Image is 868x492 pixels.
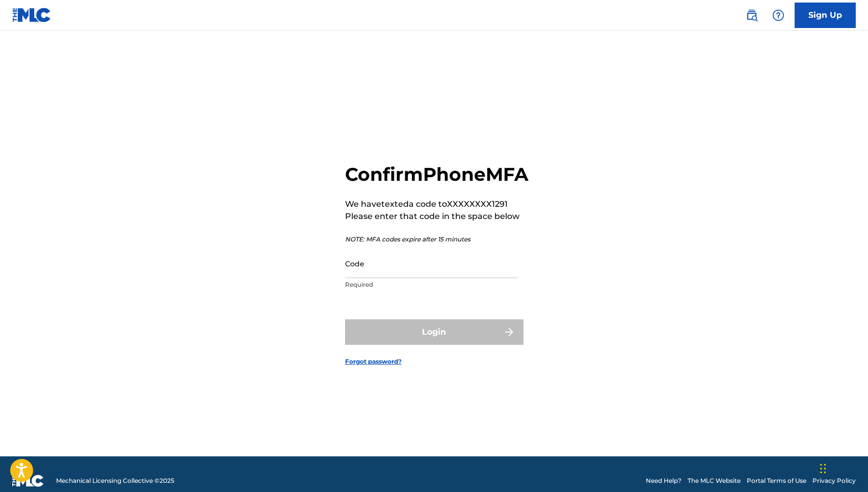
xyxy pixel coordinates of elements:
a: The MLC Website [688,476,741,485]
a: Forgot password? [345,357,402,366]
iframe: Chat Widget [817,443,868,492]
p: NOTE: MFA codes expire after 15 minutes [345,235,529,244]
img: logo [12,475,44,487]
img: MLC Logo [12,8,51,22]
p: Please enter that code in the space below [345,210,529,223]
p: Required [345,280,517,289]
a: Public Search [742,5,762,25]
img: help [772,9,784,21]
h2: Confirm Phone MFA [345,163,529,186]
a: Sign Up [795,3,856,28]
a: Privacy Policy [812,476,856,485]
a: Need Help? [646,476,681,485]
a: Portal Terms of Use [747,476,806,485]
div: Help [768,5,788,25]
p: We have texted a code to XXXXXXXX1291 [345,198,529,210]
img: search [746,9,758,21]
span: Mechanical Licensing Collective © 2025 [56,476,174,485]
div: Drag [820,453,826,484]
